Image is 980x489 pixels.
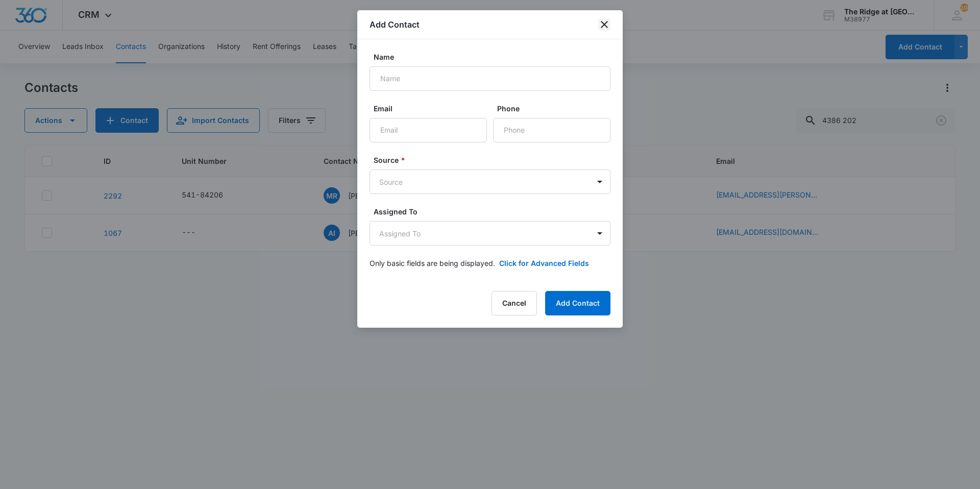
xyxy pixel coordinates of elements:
input: Name [370,66,610,91]
label: Source [374,155,615,165]
input: Phone [493,118,610,142]
label: Name [374,52,615,62]
button: Click for Advanced Fields [499,258,589,268]
p: Only basic fields are being displayed. [370,258,495,268]
h1: Add Contact [370,18,420,31]
button: Cancel [492,291,537,315]
button: close [598,18,610,31]
input: Email [370,118,487,142]
label: Assigned To [374,206,615,217]
label: Email [374,103,491,114]
label: Phone [497,103,615,114]
button: Add Contact [545,291,610,315]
